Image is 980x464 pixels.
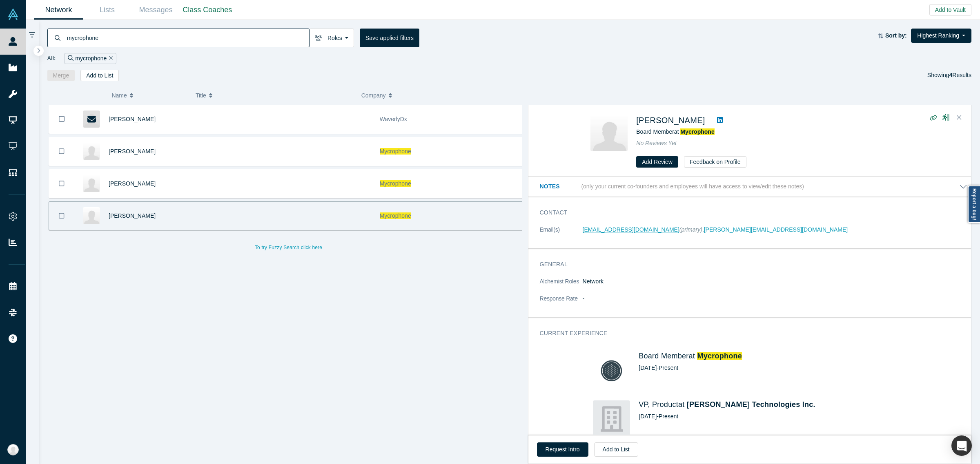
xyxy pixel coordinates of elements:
[109,180,156,187] a: [PERSON_NAME]
[885,32,907,39] strong: Sort by:
[636,156,678,168] button: Add Review
[593,352,630,389] img: Mycrophone's Logo
[107,54,113,63] button: Remove Filter
[380,212,411,219] span: Mycrophone
[639,352,914,361] h4: Board Member at
[639,400,914,409] h4: VP, Product at
[927,70,971,81] div: Showing
[380,116,407,122] span: WaverlyDx
[111,87,127,104] span: Name
[684,156,746,168] button: Feedback on Profile
[949,72,971,78] span: Results
[80,70,119,81] button: Add to List
[636,128,714,135] span: Board Member at
[49,137,74,166] button: Bookmark
[687,400,815,409] a: [PERSON_NAME] Technologies Inc.
[380,148,411,155] span: Mycrophone
[83,175,100,192] img: Uwe Kummerow's Profile Image
[968,186,980,223] a: Report a bug!
[636,116,705,125] a: [PERSON_NAME]
[7,444,19,455] img: Kristine Ortaliz's Account
[196,87,206,104] span: Title
[47,54,56,62] span: All:
[540,329,956,338] h3: Current Experience
[360,29,419,47] button: Save applied filters
[361,87,519,104] button: Company
[583,225,967,234] dd: ,
[949,72,953,78] strong: 4
[590,114,628,151] img: Andrew Livingston's Profile Image
[109,212,156,219] a: [PERSON_NAME]
[593,400,630,437] img: Jane Technologies Inc.'s Logo
[361,87,386,104] span: Company
[639,412,914,421] div: [DATE] - Present
[540,260,956,269] h3: General
[639,364,914,372] div: [DATE] - Present
[109,148,156,155] a: [PERSON_NAME]
[49,170,74,198] button: Bookmark
[540,277,583,294] dt: Alchemist Roles
[929,4,971,15] button: Add to Vault
[583,277,967,286] dd: Network
[583,226,679,233] a: [EMAIL_ADDRESS][DOMAIN_NAME]
[309,29,354,47] button: Roles
[911,29,971,43] button: Highest Ranking
[540,182,580,191] h3: Notes
[636,140,677,146] span: No Reviews Yet
[111,87,187,104] button: Name
[249,242,328,253] button: To try Fuzzy Search click here
[66,28,309,47] input: Search by name, title, company, summary, expertise, investment criteria or topics of focus
[180,0,235,20] a: Class Coaches
[83,143,100,160] img: Ken Sherman's Profile Image
[953,111,965,124] button: Close
[47,70,75,81] button: Merge
[680,128,714,135] a: Mycrophone
[697,352,742,360] a: Mycrophone
[83,0,131,20] a: Lists
[540,182,967,191] button: Notes (only your current co-founders and employees will have access to view/edit these notes)
[109,116,156,122] a: [PERSON_NAME]
[83,207,100,224] img: Andrew Livingston's Profile Image
[7,9,19,20] img: Alchemist Vault Logo
[583,294,967,303] dd: -
[540,225,583,243] dt: Email(s)
[594,442,638,457] button: Add to List
[704,226,848,233] a: [PERSON_NAME][EMAIL_ADDRESS][DOMAIN_NAME]
[49,202,74,230] button: Bookmark
[64,53,116,64] div: mycrophone
[196,87,353,104] button: Title
[679,226,702,233] span: (primary)
[34,0,83,20] a: Network
[540,294,583,312] dt: Response Rate
[380,180,411,187] span: Mycrophone
[131,0,180,20] a: Messages
[537,442,588,457] button: Request Intro
[581,183,804,190] p: (only your current co-founders and employees will have access to view/edit these notes)
[49,105,74,133] button: Bookmark
[540,208,956,217] h3: Contact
